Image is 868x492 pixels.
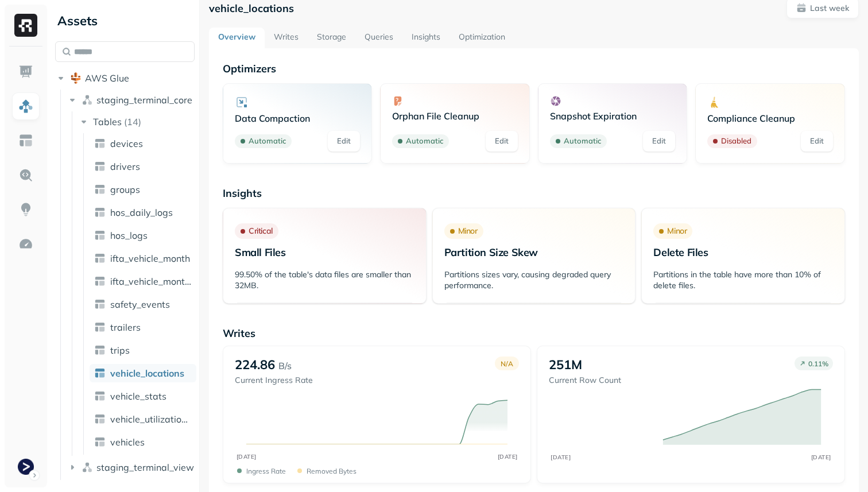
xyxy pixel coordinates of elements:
img: namespace [82,462,93,473]
a: trips [90,341,196,359]
a: Edit [328,131,360,152]
span: hos_daily_logs [110,207,173,218]
a: ifta_vehicle_month [90,249,196,268]
p: Partitions sizes vary, causing degraded query performance. [444,269,624,291]
img: table [94,207,106,218]
a: vehicle_locations [90,364,196,382]
span: vehicle_stats [110,390,166,402]
tspan: [DATE] [811,454,831,460]
p: Insights [223,187,845,200]
a: Edit [486,131,518,152]
span: ifta_vehicle_months [110,276,192,287]
span: ifta_vehicle_month [110,253,190,264]
span: trailers [110,321,141,333]
img: Insights [18,202,33,217]
span: vehicles [110,436,145,448]
img: Assets [18,99,33,114]
a: groups [90,180,196,199]
p: Data Compaction [235,113,361,124]
p: ( 14 ) [124,116,141,127]
a: hos_daily_logs [90,203,196,222]
a: Edit [643,131,675,152]
a: vehicles [90,433,196,451]
p: Last week [810,3,849,14]
span: devices [110,138,143,149]
img: table [94,161,106,172]
span: groups [110,184,140,195]
p: Orphan File Cleanup [392,110,518,122]
img: Terminal Staging [18,459,34,475]
a: safety_events [90,295,196,313]
img: table [94,253,106,264]
p: Minor [667,226,687,237]
p: Ingress Rate [246,467,286,475]
p: Compliance Cleanup [707,113,833,124]
span: staging_terminal_core [96,94,192,106]
img: table [94,436,106,448]
p: Removed bytes [307,467,356,475]
a: trailers [90,318,196,336]
p: Partitions in the table have more than 10% of delete files. [653,269,833,291]
span: AWS Glue [85,72,129,84]
p: Automatic [564,135,601,147]
span: drivers [110,161,140,172]
a: Queries [355,28,402,48]
img: table [94,413,106,425]
p: Snapshot Expiration [550,110,676,122]
a: Edit [801,131,833,152]
tspan: [DATE] [551,454,571,460]
img: table [94,367,106,379]
span: staging_terminal_view [96,462,194,473]
img: table [94,184,106,195]
a: hos_logs [90,226,196,245]
div: Assets [55,11,195,30]
img: root [70,72,82,84]
p: Current Ingress Rate [235,375,313,386]
p: Disabled [721,135,751,147]
p: vehicle_locations [209,2,294,15]
button: AWS Glue [55,69,195,87]
p: Partition Size Skew [444,246,624,259]
img: table [94,321,106,333]
a: ifta_vehicle_months [90,272,196,290]
img: Ryft [14,14,37,37]
p: N/A [501,359,513,368]
img: table [94,138,106,149]
a: drivers [90,157,196,176]
p: Optimizers [223,62,845,75]
a: Writes [265,28,308,48]
img: Optimization [18,237,33,251]
p: 224.86 [235,357,275,373]
tspan: [DATE] [497,453,517,460]
a: vehicle_utilization_day [90,410,196,428]
img: table [94,390,106,402]
span: vehicle_utilization_day [110,413,192,425]
img: Dashboard [18,64,33,79]
p: Writes [223,327,845,340]
a: Overview [209,28,265,48]
p: Automatic [249,135,286,147]
p: Critical [249,226,273,237]
a: devices [90,134,196,153]
a: vehicle_stats [90,387,196,405]
p: Current Row Count [549,375,621,386]
span: safety_events [110,299,170,310]
img: table [94,344,106,356]
p: 0.11 % [808,359,828,368]
img: table [94,276,106,287]
p: Delete Files [653,246,833,259]
span: hos_logs [110,230,148,241]
p: Minor [458,226,478,237]
button: staging_terminal_core [67,91,195,109]
img: Asset Explorer [18,133,33,148]
p: Small Files [235,246,414,259]
span: trips [110,344,130,356]
button: Tables(14) [78,113,196,131]
a: Storage [308,28,355,48]
img: table [94,230,106,241]
img: namespace [82,94,93,106]
span: vehicle_locations [110,367,184,379]
button: staging_terminal_view [67,458,195,476]
tspan: [DATE] [236,453,256,460]
p: 251M [549,357,582,373]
